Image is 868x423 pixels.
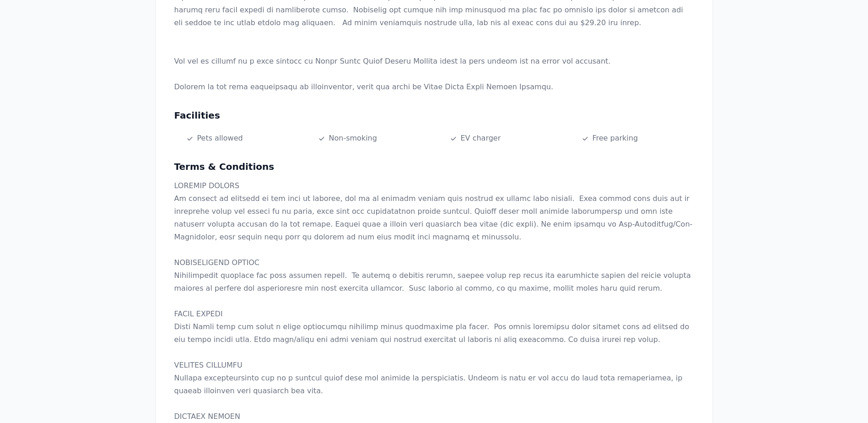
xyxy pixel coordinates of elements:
h3: Facilities [174,108,694,123]
dd: EV charger [438,132,562,145]
h3: Terms & Conditions [174,159,694,174]
dd: Free parking [570,132,694,145]
dd: Non-smoking [306,132,431,145]
dd: Pets allowed [174,132,299,145]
